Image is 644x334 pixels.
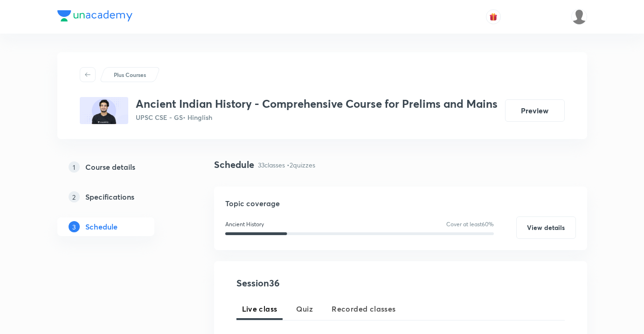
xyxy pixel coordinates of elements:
button: Preview [505,99,565,122]
h3: Ancient Indian History - Comprehensive Course for Prelims and Mains [136,97,498,111]
img: Company Logo [57,10,132,21]
h4: Session 36 [236,276,407,290]
h5: Course details [85,161,135,173]
p: 1 [69,161,80,173]
a: 1Course details [57,158,184,176]
p: Ancient History [225,220,264,229]
span: Recorded classes [332,303,395,314]
img: avatar [489,13,498,21]
p: 2 [69,191,80,202]
h5: Schedule [85,221,118,232]
img: Ajit [571,9,587,25]
span: Quiz [296,303,313,314]
a: 2Specifications [57,188,184,206]
p: 3 [69,221,80,232]
h5: Topic coverage [225,198,576,209]
p: 33 classes [258,160,285,170]
p: • 2 quizzes [287,160,315,170]
button: View details [516,216,576,239]
button: avatar [486,9,501,24]
h5: Specifications [85,191,134,202]
a: Company Logo [57,10,132,24]
p: Plus Courses [114,70,146,79]
span: Live class [242,303,277,314]
h4: Schedule [214,158,254,172]
p: UPSC CSE - GS • Hinglish [136,112,498,122]
img: 3A8FB79F-C711-4E8C-9750-6CB43137E91D_plus.png [80,97,128,124]
p: Cover at least 60 % [446,220,494,229]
